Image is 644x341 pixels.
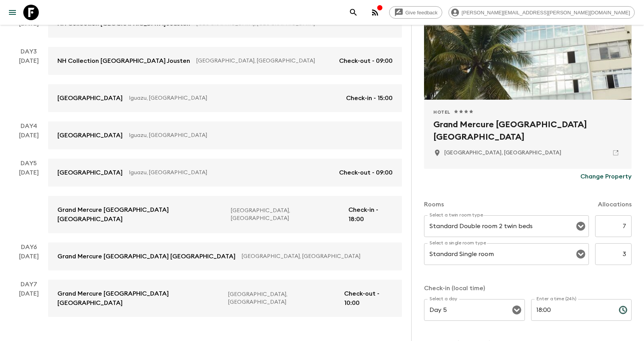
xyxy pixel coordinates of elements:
button: Open [511,305,522,315]
a: [GEOGRAPHIC_DATA]Iguazu, [GEOGRAPHIC_DATA] [48,121,402,149]
p: Grand Mercure [GEOGRAPHIC_DATA] [GEOGRAPHIC_DATA] [57,289,222,308]
div: [DATE] [19,56,39,112]
div: [DATE] [19,168,39,233]
span: Hotel [433,109,450,115]
p: Rio de Janeiro, Brazil [444,149,561,157]
div: [PERSON_NAME][EMAIL_ADDRESS][PERSON_NAME][DOMAIN_NAME] [448,6,635,19]
button: Open [575,221,586,232]
h2: Grand Mercure [GEOGRAPHIC_DATA] [GEOGRAPHIC_DATA] [433,118,622,143]
p: [GEOGRAPHIC_DATA], [GEOGRAPHIC_DATA] [228,291,338,306]
p: Change Property [580,172,632,181]
p: Check-in - 18:00 [348,205,393,224]
p: Check-out - 09:00 [339,168,393,177]
p: Day 6 [9,242,48,252]
p: Check-in - 15:00 [346,93,393,103]
p: Allocations [598,200,632,209]
a: NH Collection [GEOGRAPHIC_DATA] Jousten[GEOGRAPHIC_DATA], [GEOGRAPHIC_DATA]Check-out - 09:00 [48,47,402,75]
p: [GEOGRAPHIC_DATA] [57,93,123,103]
p: Check-out - 10:00 [344,289,393,308]
p: Day 4 [9,121,48,131]
p: Rooms [424,200,444,209]
a: Grand Mercure [GEOGRAPHIC_DATA] [GEOGRAPHIC_DATA][GEOGRAPHIC_DATA], [GEOGRAPHIC_DATA]Check-in - 1... [48,196,402,233]
button: Choose time, selected time is 6:00 PM [615,302,631,318]
p: Grand Mercure [GEOGRAPHIC_DATA] [GEOGRAPHIC_DATA] [57,252,235,261]
p: Day 7 [9,280,48,289]
p: Check-out - 09:00 [339,56,393,66]
div: [DATE] [19,19,39,38]
a: Grand Mercure [GEOGRAPHIC_DATA] [GEOGRAPHIC_DATA][GEOGRAPHIC_DATA], [GEOGRAPHIC_DATA] [48,242,402,270]
span: Give feedback [401,10,442,16]
p: Day 5 [9,159,48,168]
p: Grand Mercure [GEOGRAPHIC_DATA] [GEOGRAPHIC_DATA] [57,205,225,224]
p: [GEOGRAPHIC_DATA], [GEOGRAPHIC_DATA] [242,253,386,260]
a: Grand Mercure [GEOGRAPHIC_DATA] [GEOGRAPHIC_DATA][GEOGRAPHIC_DATA], [GEOGRAPHIC_DATA]Check-out - ... [48,280,402,317]
p: Iguazu, [GEOGRAPHIC_DATA] [129,94,340,102]
div: [DATE] [19,131,39,149]
button: Change Property [580,169,632,184]
button: Open [575,249,586,260]
span: [PERSON_NAME][EMAIL_ADDRESS][PERSON_NAME][DOMAIN_NAME] [457,10,634,16]
p: [GEOGRAPHIC_DATA] [57,168,123,177]
label: Select a single room type [429,240,486,246]
input: hh:mm [531,299,613,321]
p: Check-in (local time) [424,284,632,293]
p: [GEOGRAPHIC_DATA], [GEOGRAPHIC_DATA] [231,207,342,222]
button: search adventures [346,5,361,20]
a: [GEOGRAPHIC_DATA]Iguazu, [GEOGRAPHIC_DATA]Check-out - 09:00 [48,159,402,187]
p: [GEOGRAPHIC_DATA], [GEOGRAPHIC_DATA] [196,57,333,65]
p: Day 3 [9,47,48,56]
a: [GEOGRAPHIC_DATA]Iguazu, [GEOGRAPHIC_DATA]Check-in - 15:00 [48,84,402,112]
div: [DATE] [19,252,39,270]
p: NH Collection [GEOGRAPHIC_DATA] Jousten [57,56,190,66]
p: [GEOGRAPHIC_DATA] [57,131,123,140]
p: Iguazu, [GEOGRAPHIC_DATA] [129,169,333,177]
label: Enter a time (24h) [537,296,576,302]
button: menu [5,5,20,20]
label: Select a twin room type [429,212,483,218]
a: Give feedback [389,6,442,19]
p: Iguazu, [GEOGRAPHIC_DATA] [129,132,386,139]
div: [DATE] [19,289,39,317]
label: Select a day [429,296,457,302]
